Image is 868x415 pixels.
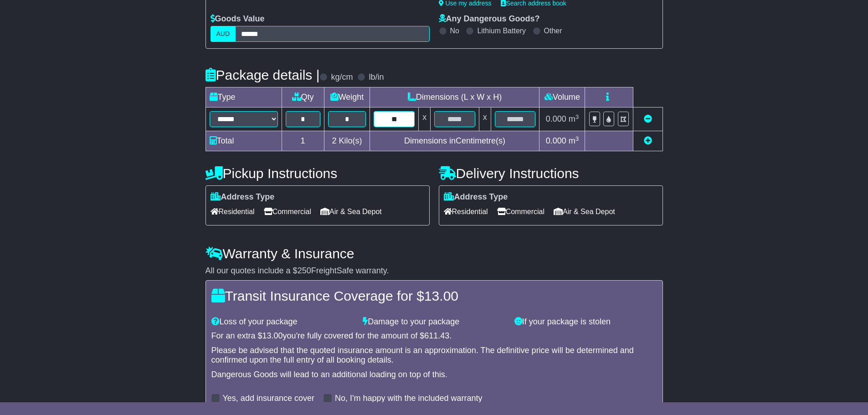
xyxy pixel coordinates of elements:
[439,166,663,181] h4: Delivery Instructions
[450,26,459,35] label: No
[554,205,615,219] span: Air & Sea Depot
[575,135,579,142] sup: 3
[539,87,585,108] td: Volume
[264,205,311,219] span: Commercial
[479,108,491,131] td: x
[644,114,652,123] a: Remove this item
[369,72,384,82] label: lb/in
[298,266,311,275] span: 250
[211,288,657,303] h4: Transit Insurance Coverage for $
[439,14,540,24] label: Any Dangerous Goods?
[207,317,359,327] div: Loss of your package
[424,331,449,340] span: 611.43
[205,87,282,108] td: Type
[569,114,579,123] span: m
[644,136,652,145] a: Add new item
[569,136,579,145] span: m
[205,131,282,151] td: Total
[497,205,544,219] span: Commercial
[335,394,483,404] label: No, I'm happy with the included warranty
[262,331,283,340] span: 13.00
[444,205,488,219] span: Residential
[332,136,336,145] span: 2
[282,131,324,151] td: 1
[211,346,657,365] div: Please be advised that the quoted insurance amount is an approximation. The definitive price will...
[211,370,657,380] div: Dangerous Goods will lead to an additional loading on top of this.
[331,72,353,82] label: kg/cm
[544,26,562,35] label: Other
[211,331,657,341] div: For an extra $ you're fully covered for the amount of $ .
[205,166,430,181] h4: Pickup Instructions
[546,136,566,145] span: 0.000
[211,192,275,202] label: Address Type
[575,113,579,120] sup: 3
[358,317,510,327] div: Damage to your package
[370,131,539,151] td: Dimensions in Centimetre(s)
[320,205,382,219] span: Air & Sea Depot
[546,114,566,123] span: 0.000
[324,131,370,151] td: Kilo(s)
[370,87,539,108] td: Dimensions (L x W x H)
[211,14,265,24] label: Goods Value
[477,26,526,35] label: Lithium Battery
[424,288,458,303] span: 13.00
[211,26,236,42] label: AUD
[510,317,662,327] div: If your package is stolen
[324,87,370,108] td: Weight
[444,192,508,202] label: Address Type
[223,394,314,404] label: Yes, add insurance cover
[282,87,324,108] td: Qty
[211,205,255,219] span: Residential
[205,266,663,276] div: All our quotes include a $ FreightSafe warranty.
[419,108,431,131] td: x
[205,246,663,261] h4: Warranty & Insurance
[205,67,320,82] h4: Package details |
